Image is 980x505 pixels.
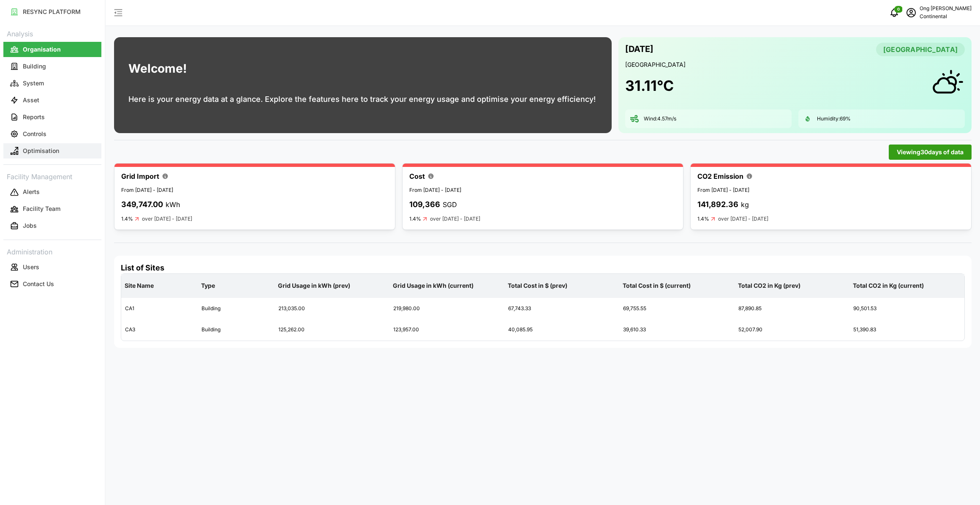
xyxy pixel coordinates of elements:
[23,263,39,271] p: Users
[409,199,440,211] p: 109,366
[625,60,965,69] p: [GEOGRAPHIC_DATA]
[851,275,963,297] p: Total CO2 in Kg (current)
[886,4,903,21] button: notifications
[443,199,457,210] p: SGD
[121,199,163,211] p: 349,747.00
[850,298,964,319] div: 90,501.53
[3,218,101,235] a: Jobs
[3,109,101,126] a: Reports
[23,113,45,121] p: Reports
[3,58,101,75] a: Building
[430,215,480,223] p: over [DATE] - [DATE]
[903,4,920,21] button: schedule
[3,59,101,74] button: Building
[23,280,54,288] p: Contact Us
[3,259,101,275] button: Users
[128,93,596,105] p: Here is your energy data at a glance. Explore the features here to track your energy usage and op...
[3,185,101,200] button: Alerts
[3,92,101,109] a: Asset
[718,215,768,223] p: over [DATE] - [DATE]
[3,3,101,20] a: RESYNC PLATFORM
[23,96,39,104] p: Asset
[3,126,101,142] a: Controls
[621,275,732,297] p: Total Cost in $ (current)
[620,298,734,319] div: 69,755.55
[920,5,972,13] p: Ong [PERSON_NAME]
[23,62,46,71] p: Building
[275,319,389,340] div: 125,262.00
[697,186,964,194] p: From [DATE] - [DATE]
[23,130,46,138] p: Controls
[897,145,964,159] span: Viewing 30 days of data
[506,275,618,297] p: Total Cost in $ (prev)
[409,171,425,182] p: Cost
[3,245,101,257] p: Administration
[697,199,738,211] p: 141,892.36
[741,199,749,210] p: kg
[166,199,180,210] p: kWh
[3,170,101,182] p: Facility Management
[122,319,197,340] div: CA3
[23,188,40,196] p: Alerts
[3,42,101,57] button: Organisation
[625,42,653,56] p: [DATE]
[3,27,101,39] p: Analysis
[3,276,101,292] button: Contact Us
[23,147,59,155] p: Optimisation
[3,276,101,292] a: Contact Us
[697,216,709,222] p: 1.4%
[128,60,187,78] h1: Welcome!
[198,319,274,340] div: Building
[390,298,504,319] div: 219,980.00
[23,221,37,230] p: Jobs
[3,142,101,159] a: Optimisation
[23,79,44,87] p: System
[644,115,676,123] p: Wind: 4.57 m/s
[3,76,101,91] button: System
[23,45,61,54] p: Organisation
[23,205,60,213] p: Facility Team
[3,93,101,108] button: Asset
[121,171,159,182] p: Grid Import
[121,216,133,222] p: 1.4%
[199,275,272,297] p: Type
[3,202,101,217] button: Facility Team
[3,259,101,276] a: Users
[850,319,964,340] div: 51,390.83
[3,218,101,234] button: Jobs
[889,145,972,160] button: Viewing30days of data
[3,184,101,201] a: Alerts
[697,171,743,182] p: CO2 Emission
[3,41,101,58] a: Organisation
[409,186,676,194] p: From [DATE] - [DATE]
[23,8,81,16] p: RESYNC PLATFORM
[3,109,101,125] button: Reports
[142,215,192,223] p: over [DATE] - [DATE]
[883,43,958,56] span: [GEOGRAPHIC_DATA]
[3,201,101,218] a: Facility Team
[198,298,274,319] div: Building
[409,216,421,222] p: 1.4%
[3,4,101,19] button: RESYNC PLATFORM
[735,319,849,340] div: 52,007.90
[121,186,388,194] p: From [DATE] - [DATE]
[3,75,101,92] a: System
[817,115,851,123] p: Humidity: 69 %
[390,319,504,340] div: 123,957.00
[620,319,734,340] div: 39,610.33
[3,143,101,158] button: Optimisation
[276,275,388,297] p: Grid Usage in kWh (prev)
[505,319,619,340] div: 40,085.95
[736,275,848,297] p: Total CO2 in Kg (prev)
[3,126,101,142] button: Controls
[123,275,196,297] p: Site Name
[122,298,197,319] div: CA1
[735,298,849,319] div: 87,890.85
[625,76,674,95] h1: 31.11 °C
[505,298,619,319] div: 67,743.33
[275,298,389,319] div: 213,035.00
[391,275,503,297] p: Grid Usage in kWh (current)
[121,262,965,273] h4: List of Sites
[920,13,972,21] p: Continental
[897,6,900,12] span: 0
